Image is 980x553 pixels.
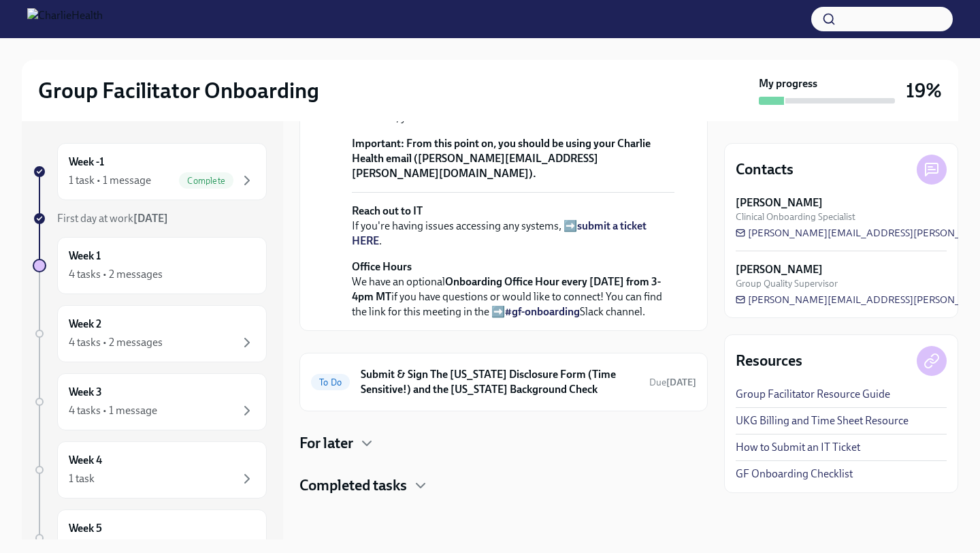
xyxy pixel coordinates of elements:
a: Week 24 tasks • 2 messages [33,305,267,362]
strong: From this point on, you should be using your Charlie Health email ([PERSON_NAME][EMAIL_ADDRESS][P... [352,137,651,180]
strong: Important: [352,137,404,150]
img: CharlieHealth [27,8,103,30]
strong: [PERSON_NAME] [736,262,823,277]
a: First day at work[DATE] [33,211,267,226]
span: Clinical Onboarding Specialist [736,210,855,223]
h6: Week 2 [69,317,101,332]
a: Week -11 task • 1 messageComplete [33,143,267,200]
span: First day at work [57,212,168,225]
div: 4 tasks • 2 messages [69,267,163,282]
strong: [DATE] [666,377,696,388]
a: Week 41 task [33,441,267,499]
div: For later [299,433,708,454]
div: 1 task • 1 message [69,173,151,188]
span: August 20th, 2025 09:00 [649,376,696,389]
span: Due [649,377,696,388]
div: Completed tasks [299,475,708,496]
h6: Week 1 [69,249,101,264]
h4: For later [299,433,353,454]
a: #gf-onboarding [505,305,580,318]
a: GF Onboarding Checklist [736,467,853,481]
strong: Reach out to IT [352,204,423,217]
h6: Week 5 [69,521,102,536]
strong: Office Hours [352,260,412,273]
a: To DoSubmit & Sign The [US_STATE] Disclosure Form (Time Sensitive!) and the [US_STATE] Background... [311,364,696,400]
span: To Do [311,377,350,388]
a: How to Submit an IT Ticket [736,440,860,455]
div: 1 task [69,471,95,486]
h6: Week 3 [69,385,102,400]
strong: [DATE] [133,212,168,225]
a: Week 14 tasks • 2 messages [33,237,267,294]
p: If you're having issues accessing any systems, ➡️ . [352,204,674,249]
strong: [PERSON_NAME] [736,195,823,210]
h3: 19% [906,78,942,103]
a: Group Facilitator Resource Guide [736,387,890,402]
div: 4 tasks • 2 messages [69,335,163,350]
div: 4 tasks • 1 message [69,403,157,418]
h2: Group Facilitator Onboarding [38,77,319,104]
strong: My progress [759,76,817,91]
p: We have an optional if you have questions or would like to connect! You can find the link for thi... [352,259,674,319]
h6: Week -1 [69,155,104,170]
span: Group Quality Supervisor [736,277,838,290]
h6: Submit & Sign The [US_STATE] Disclosure Form (Time Sensitive!) and the [US_STATE] Background Check [361,367,638,397]
h4: Completed tasks [299,475,407,496]
h6: Week 4 [69,453,102,468]
h4: Resources [736,351,802,371]
strong: Onboarding Office Hour every [DATE] from 3-4pm MT [352,275,661,303]
a: UKG Billing and Time Sheet Resource [736,413,909,428]
a: Week 34 tasks • 1 message [33,373,267,430]
h4: Contacts [736,159,794,180]
span: Complete [179,176,233,186]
